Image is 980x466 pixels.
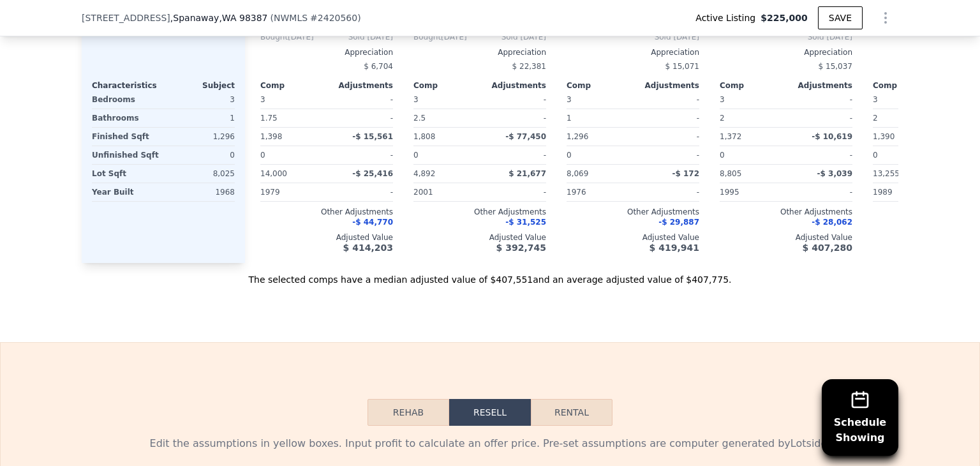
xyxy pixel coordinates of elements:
[482,109,546,127] div: -
[635,183,699,201] div: -
[166,183,235,201] div: 1968
[567,80,633,91] div: Comp
[567,109,630,127] div: 1
[413,151,419,160] span: 0
[567,151,572,160] span: 0
[92,109,161,127] div: Bathrooms
[567,232,699,243] div: Adjusted Value
[260,132,282,141] span: 1,398
[92,80,163,91] div: Characteristics
[803,243,852,253] span: $ 407,280
[482,91,546,109] div: -
[92,436,888,451] div: Edit the assumptions in yellow boxes. Input profit to calculate an offer price. Pre-set assumptio...
[567,47,699,57] div: Appreciation
[274,13,308,23] span: NWMLS
[720,95,725,104] span: 3
[480,80,546,91] div: Adjustments
[873,183,937,201] div: 1989
[413,32,467,42] div: [DATE]
[873,109,937,127] div: 2
[449,399,531,426] button: Resell
[260,95,265,104] span: 3
[310,13,357,23] span: # 2420560
[482,183,546,201] div: -
[92,183,161,201] div: Year Built
[166,128,235,146] div: 1,296
[413,207,546,217] div: Other Adjustments
[819,62,852,71] span: $ 15,037
[260,32,314,42] div: [DATE]
[413,169,435,178] span: 4,892
[812,132,852,141] span: -$ 10,619
[822,379,898,456] button: ScheduleShowing
[166,91,235,109] div: 3
[720,109,783,127] div: 2
[260,80,327,91] div: Comp
[482,146,546,164] div: -
[720,80,786,91] div: Comp
[92,128,161,146] div: Finished Sqft
[413,47,546,57] div: Appreciation
[329,183,393,201] div: -
[531,399,612,426] button: Rental
[812,218,852,227] span: -$ 28,062
[665,62,699,71] span: $ 15,071
[327,80,393,91] div: Adjustments
[367,399,449,426] button: Rehab
[260,32,288,42] span: Bought
[271,11,361,24] div: ( )
[92,91,161,109] div: Bedrooms
[413,232,546,243] div: Adjusted Value
[567,132,588,141] span: 1,296
[82,11,170,24] span: [STREET_ADDRESS]
[635,109,699,127] div: -
[260,232,393,243] div: Adjusted Value
[567,183,630,201] div: 1976
[260,47,393,57] div: Appreciation
[873,80,939,91] div: Comp
[720,151,725,160] span: 0
[720,32,852,42] span: Sold [DATE]
[720,169,741,178] span: 8,805
[720,47,852,57] div: Appreciation
[720,183,783,201] div: 1995
[789,109,852,127] div: -
[658,218,699,227] span: -$ 29,887
[789,183,852,201] div: -
[352,169,393,178] span: -$ 25,416
[260,207,393,217] div: Other Adjustments
[166,109,235,127] div: 1
[219,13,267,23] span: , WA 98387
[329,91,393,109] div: -
[635,128,699,146] div: -
[789,91,852,109] div: -
[635,91,699,109] div: -
[413,109,477,127] div: 2.5
[695,11,761,24] span: Active Listing
[92,146,161,164] div: Unfinished Sqft
[786,80,852,91] div: Adjustments
[720,132,741,141] span: 1,372
[567,32,699,42] span: Sold [DATE]
[567,169,588,178] span: 8,069
[761,11,808,24] span: $225,000
[873,151,878,160] span: 0
[170,11,268,24] span: , Spanaway
[512,62,546,71] span: $ 22,381
[509,169,546,178] span: $ 21,677
[314,32,393,42] span: Sold [DATE]
[352,218,393,227] span: -$ 44,770
[166,146,235,164] div: 0
[413,95,419,104] span: 3
[789,146,852,164] div: -
[329,146,393,164] div: -
[166,165,235,183] div: 8,025
[873,169,900,178] span: 13,255
[633,80,699,91] div: Adjustments
[260,169,287,178] span: 14,000
[82,263,898,286] div: The selected comps have a median adjusted value of $407,551 and an average adjusted value of $407...
[163,80,235,91] div: Subject
[505,218,546,227] span: -$ 31,525
[720,232,852,243] div: Adjusted Value
[364,62,393,71] span: $ 6,704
